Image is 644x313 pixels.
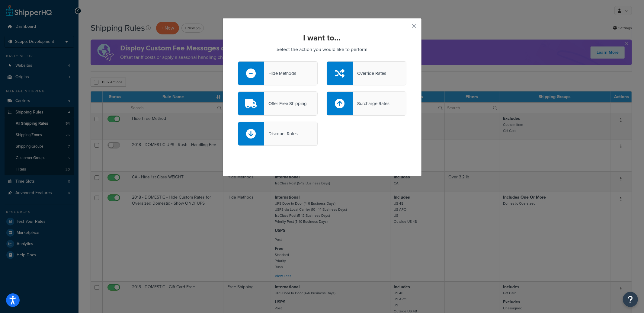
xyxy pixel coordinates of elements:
[353,69,386,78] div: Override Rates
[303,32,341,43] strong: I want to...
[264,129,298,138] div: Discount Rates
[264,99,307,108] div: Offer Free Shipping
[623,292,638,307] button: Open Resource Center
[238,45,406,54] p: Select the action you would like to perform
[264,69,296,78] div: Hide Methods
[353,99,389,108] div: Surcharge Rates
